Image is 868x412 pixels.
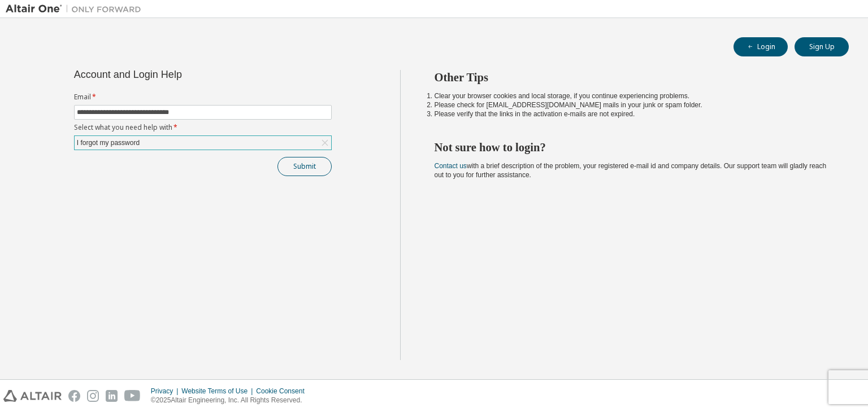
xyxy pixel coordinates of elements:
label: Select what you need help with [74,123,332,132]
label: Email [74,93,332,102]
p: © 2025 Altair Engineering, Inc. All Rights Reserved. [151,396,311,405]
div: Account and Login Help [74,70,280,79]
span: with a brief description of the problem, your registered e-mail id and company details. Our suppo... [435,162,827,179]
img: youtube.svg [124,390,141,402]
img: altair_logo.svg [3,390,62,402]
li: Clear your browser cookies and local storage, if you continue experiencing problems. [435,91,829,100]
div: I forgot my password [75,136,331,150]
li: Please verify that the links in the activation e-mails are not expired. [435,109,829,119]
button: Login [734,37,788,56]
img: instagram.svg [87,390,99,402]
div: Website Terms of Use [181,387,256,396]
a: Contact us [435,162,467,170]
h2: Not sure how to login? [435,140,829,155]
img: linkedin.svg [106,390,118,402]
li: Please check for [EMAIL_ADDRESS][DOMAIN_NAME] mails in your junk or spam folder. [435,100,829,109]
div: Privacy [151,387,181,396]
button: Submit [277,157,332,176]
h2: Other Tips [435,70,829,85]
div: I forgot my password [75,137,141,149]
button: Sign Up [795,37,849,56]
img: facebook.svg [68,390,80,402]
img: Altair One [6,3,147,15]
div: Cookie Consent [256,387,311,396]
